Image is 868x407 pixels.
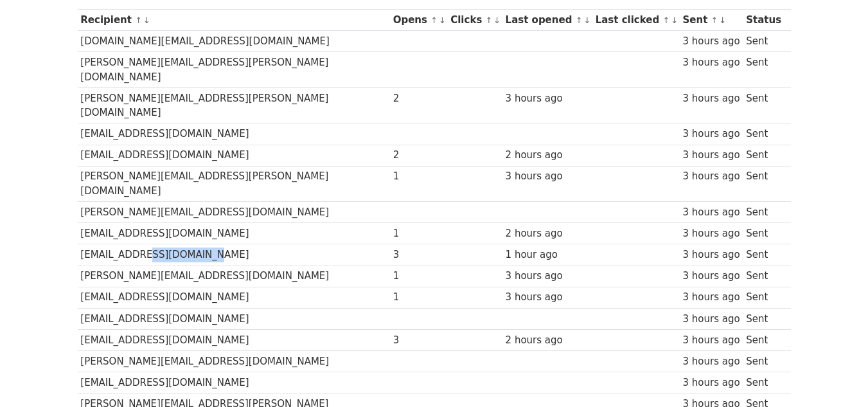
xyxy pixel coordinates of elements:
div: 3 hours ago [506,91,589,106]
a: ↓ [583,15,590,25]
div: 3 hours ago [682,148,740,163]
div: 2 hours ago [506,333,589,348]
a: ↑ [711,15,718,25]
a: ↑ [576,15,583,25]
th: Opens [390,10,448,31]
th: Last opened [502,10,592,31]
td: [EMAIL_ADDRESS][DOMAIN_NAME] [78,123,390,145]
td: Sent [743,87,784,123]
td: Sent [743,308,784,329]
iframe: Chat Widget [804,345,868,407]
div: 3 hours ago [682,375,740,390]
td: Sent [743,166,784,202]
div: 3 hours ago [682,290,740,305]
div: 1 [393,169,445,184]
div: 3 hours ago [682,226,740,241]
a: ↑ [135,15,142,25]
div: 1 [393,290,445,305]
td: Sent [743,52,784,88]
a: ↓ [719,15,726,25]
div: 3 hours ago [682,205,740,220]
td: [PERSON_NAME][EMAIL_ADDRESS][DOMAIN_NAME] [78,266,390,287]
div: 3 [393,333,445,348]
div: 3 hours ago [682,354,740,369]
th: Sent [680,10,743,31]
td: Sent [743,31,784,52]
td: Sent [743,145,784,166]
th: Status [743,10,784,31]
div: 3 hours ago [682,91,740,106]
td: [DOMAIN_NAME][EMAIL_ADDRESS][DOMAIN_NAME] [78,31,390,52]
td: Sent [743,244,784,266]
div: 3 hours ago [682,55,740,70]
div: 2 hours ago [506,148,589,163]
td: [EMAIL_ADDRESS][DOMAIN_NAME] [78,145,390,166]
td: [PERSON_NAME][EMAIL_ADDRESS][PERSON_NAME][DOMAIN_NAME] [78,87,390,123]
a: ↑ [662,15,669,25]
div: 3 hours ago [682,269,740,284]
td: [EMAIL_ADDRESS][DOMAIN_NAME] [78,223,390,244]
div: 3 hours ago [506,269,589,284]
td: [EMAIL_ADDRESS][DOMAIN_NAME] [78,308,390,329]
div: 1 hour ago [506,248,589,262]
td: Sent [743,123,784,145]
div: 3 hours ago [682,248,740,262]
td: Sent [743,202,784,223]
div: 2 hours ago [506,226,589,241]
td: Sent [743,266,784,287]
td: [EMAIL_ADDRESS][DOMAIN_NAME] [78,287,390,308]
td: [EMAIL_ADDRESS][DOMAIN_NAME] [78,372,390,393]
td: [EMAIL_ADDRESS][DOMAIN_NAME] [78,244,390,266]
td: Sent [743,329,784,350]
td: [PERSON_NAME][EMAIL_ADDRESS][PERSON_NAME][DOMAIN_NAME] [78,52,390,88]
a: ↓ [439,15,446,25]
td: Sent [743,350,784,372]
div: 3 hours ago [506,290,589,305]
div: 3 hours ago [682,312,740,327]
div: 3 hours ago [682,34,740,49]
td: [EMAIL_ADDRESS][DOMAIN_NAME] [78,329,390,350]
div: 3 hours ago [506,169,589,184]
a: ↓ [671,15,678,25]
td: Sent [743,287,784,308]
div: 2 [393,148,445,163]
div: 3 hours ago [682,169,740,184]
div: 3 hours ago [682,333,740,348]
th: Recipient [78,10,390,31]
a: ↑ [430,15,438,25]
td: Sent [743,372,784,393]
td: [PERSON_NAME][EMAIL_ADDRESS][DOMAIN_NAME] [78,350,390,372]
div: 1 [393,269,445,284]
a: ↑ [486,15,493,25]
td: [PERSON_NAME][EMAIL_ADDRESS][PERSON_NAME][DOMAIN_NAME] [78,166,390,202]
div: 2 [393,91,445,106]
td: [PERSON_NAME][EMAIL_ADDRESS][DOMAIN_NAME] [78,202,390,223]
th: Last clicked [592,10,680,31]
div: 3 hours ago [682,127,740,141]
div: 3 [393,248,445,262]
td: Sent [743,223,784,244]
a: ↓ [143,15,150,25]
a: ↓ [493,15,500,25]
th: Clicks [447,10,502,31]
div: 1 [393,226,445,241]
